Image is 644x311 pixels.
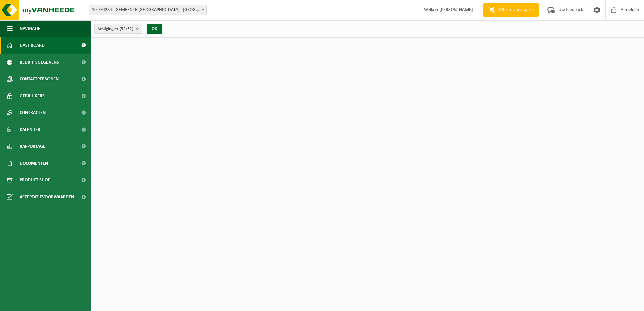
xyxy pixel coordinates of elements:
button: OK [147,24,162,34]
count: (52/52) [120,27,133,31]
span: Product Shop [20,172,50,188]
strong: [PERSON_NAME] [439,7,473,12]
span: Documenten [20,155,48,172]
button: Vestigingen(52/52) [94,24,142,34]
span: Kalender [20,121,40,138]
span: Offerte aanvragen [497,7,535,13]
span: Acceptatievoorwaarden [20,188,74,205]
span: Navigatie [20,20,40,37]
span: 10-794284 - GEMEENTE BEVEREN - BEVEREN-WAAS [89,5,206,15]
span: Bedrijfsgegevens [20,54,59,71]
span: Contracten [20,104,46,121]
span: Dashboard [20,37,45,54]
span: Rapportage [20,138,45,155]
span: Contactpersonen [20,71,59,88]
span: Gebruikers [20,88,45,104]
span: 10-794284 - GEMEENTE BEVEREN - BEVEREN-WAAS [89,5,207,15]
span: Vestigingen [98,24,133,34]
a: Offerte aanvragen [483,3,539,17]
